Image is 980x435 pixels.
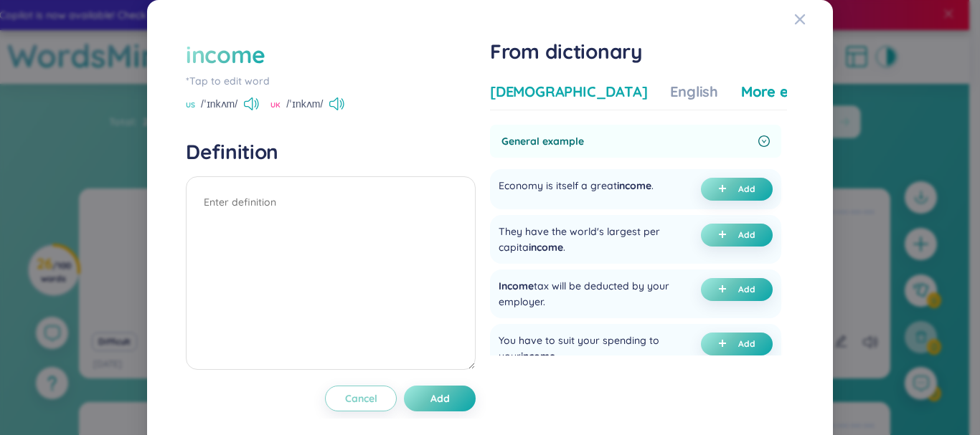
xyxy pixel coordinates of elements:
[718,285,732,295] span: plus
[701,278,773,301] button: plus
[345,391,377,406] span: Cancel
[501,133,753,149] span: General example
[201,96,237,112] span: /ˈɪnkʌm/
[738,284,755,295] span: Add
[186,73,476,89] div: *Tap to edit word
[499,224,677,255] div: They have the world's largest per capita .
[718,339,732,349] span: plus
[430,391,450,406] span: Add
[738,183,755,195] span: Add
[738,338,755,350] span: Add
[490,39,787,64] h1: From dictionary
[499,333,677,364] div: You have to suit your spending to your .
[758,135,770,147] span: right-circle
[670,82,718,102] div: English
[499,278,677,310] div: tax will be deducted by your employer.
[499,279,534,292] span: Income
[741,82,845,102] div: More examples
[186,39,265,70] div: income
[701,178,773,201] button: plus
[529,241,563,254] span: income
[270,100,281,111] span: UK
[617,179,651,192] span: income
[718,184,732,194] span: plus
[701,333,773,355] button: plus
[738,229,755,241] span: Add
[521,350,555,363] span: income
[186,139,476,165] h4: Definition
[701,224,773,247] button: plus
[499,178,654,201] div: Economy is itself a great .
[286,96,323,112] span: /ˈɪnkʌm/
[718,230,732,240] span: plus
[490,82,647,102] div: [DEMOGRAPHIC_DATA]
[186,100,195,111] span: US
